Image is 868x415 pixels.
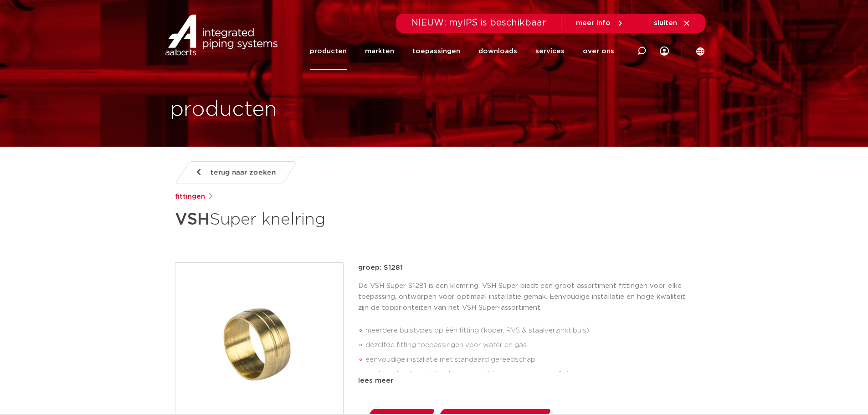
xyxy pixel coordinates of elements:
[310,33,347,70] a: producten
[358,281,693,313] p: De VSH Super S1281 is een klemring. VSH Super biedt een groot assortiment fittingen voor elke toe...
[478,33,517,70] a: downloads
[365,353,693,367] li: eenvoudige installatie met standaard gereedschap
[365,338,693,353] li: dezelfde fitting toepassingen voor water en gas
[175,211,210,228] strong: VSH
[660,33,669,70] div: my IPS
[310,33,614,70] nav: Menu
[170,95,277,124] h1: producten
[576,20,611,26] span: meer info
[175,191,205,202] a: fittingen
[535,33,565,70] a: services
[358,262,693,273] p: groep: S1281
[654,20,677,26] span: sluiten
[358,375,693,386] div: lees meer
[576,19,624,27] a: meer info
[365,33,394,70] a: markten
[412,33,460,70] a: toepassingen
[654,19,691,27] a: sluiten
[175,161,297,184] a: terug naar zoeken
[411,18,546,27] span: NIEUW: myIPS is beschikbaar
[583,33,614,70] a: over ons
[211,165,276,180] span: terug naar zoeken
[175,206,517,233] h1: Super knelring
[365,367,693,382] li: snelle verbindingstechnologie waarbij her-montage mogelijk is
[365,323,693,338] li: meerdere buistypes op één fitting (koper, RVS & staalverzinkt buis)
